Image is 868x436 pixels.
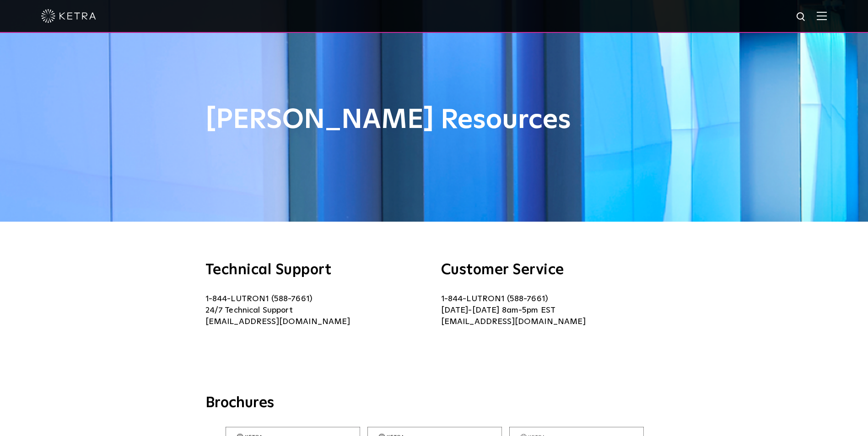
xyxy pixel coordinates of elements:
[441,263,663,277] h3: Customer Service
[205,293,427,328] p: 1-844-LUTRON1 (588-7661) 24/7 Technical Support
[796,11,807,23] img: search icon
[205,263,427,277] h3: Technical Support
[205,394,663,413] h3: Brochures
[441,293,663,328] p: 1-844-LUTRON1 (588-7661) [DATE]-[DATE] 8am-5pm EST [EMAIL_ADDRESS][DOMAIN_NAME]
[205,318,350,326] a: [EMAIL_ADDRESS][DOMAIN_NAME]
[205,105,663,135] h1: [PERSON_NAME] Resources
[817,11,827,20] img: Hamburger%20Nav.svg
[41,9,96,23] img: ketra-logo-2019-white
